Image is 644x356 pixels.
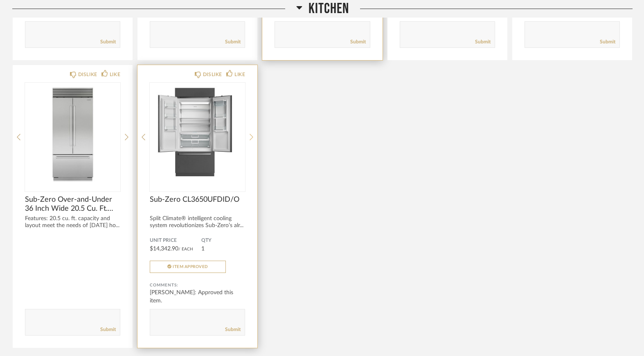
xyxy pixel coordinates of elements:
[178,247,193,251] span: / Each
[25,195,120,213] span: Sub-Zero Over-and-Under 36 Inch Wide 20.5 Cu. Ft. French Door Refrigerator with ClearSight™ LED L...
[225,326,241,333] a: Submit
[100,38,116,45] a: Submit
[78,70,97,79] div: DISLIKE
[150,195,245,204] span: Sub-Zero CL3650UFDID/O
[150,215,245,229] div: Split Climate® intelligent cooling system revolutionizes Sub-Zero’s alr...
[203,70,222,79] div: DISLIKE
[25,215,120,229] div: Features: 20.5 cu. ft. capacity and layout meet the needs of [DATE] ho...
[350,38,366,45] a: Submit
[150,246,178,252] span: $14,342.90
[201,237,245,244] span: QTY
[150,237,201,244] span: Unit Price
[600,38,615,45] a: Submit
[150,83,245,185] div: 1
[225,38,241,45] a: Submit
[25,83,120,185] div: 0
[150,261,226,273] button: Item Approved
[475,38,491,45] a: Submit
[173,265,208,269] span: Item Approved
[150,281,245,289] div: Comments:
[234,70,245,79] div: LIKE
[201,246,205,252] span: 1
[150,83,245,185] img: undefined
[25,83,120,185] img: undefined
[150,288,245,305] div: [PERSON_NAME]: Approved this item.
[110,70,120,79] div: LIKE
[100,326,116,333] a: Submit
